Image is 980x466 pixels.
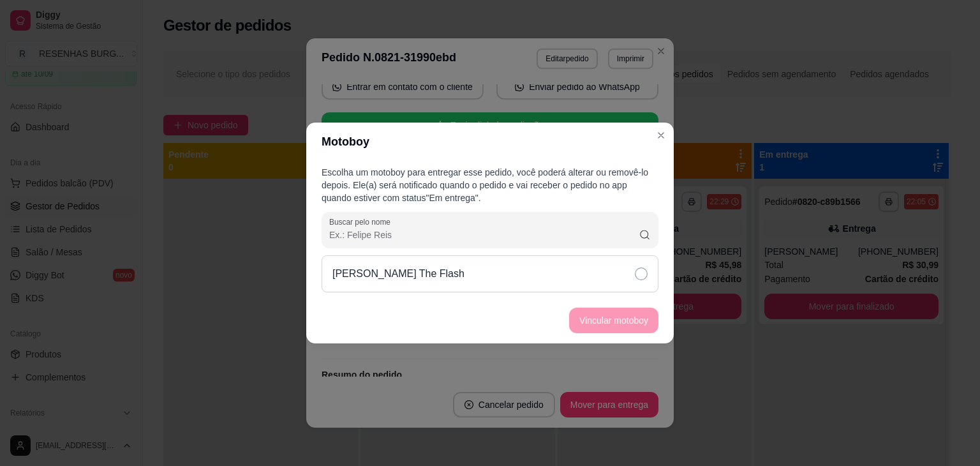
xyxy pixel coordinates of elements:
label: Buscar pelo nome [329,216,395,227]
button: Close [651,125,671,146]
input: Buscar pelo nome [329,229,639,241]
header: Motoboy [306,123,674,161]
p: [PERSON_NAME] The Flash [332,266,464,282]
p: Escolha um motoboy para entregar esse pedido, você poderá alterar ou removê-lo depois. Ele(a) ser... [322,166,658,204]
